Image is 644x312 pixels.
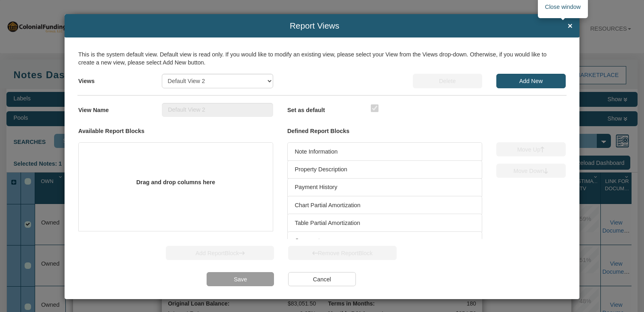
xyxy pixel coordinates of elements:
li: Chart Partial Amortization [287,196,482,214]
li: Note Information [287,142,482,161]
input: Add New [496,74,566,88]
label: Views [78,74,102,85]
div: This is the system default view. Default view is read only. If you would like to modify an existi... [71,50,561,67]
li: Comments [287,231,482,250]
li: Property Description [287,160,482,179]
button: Add ReportBlock [166,246,274,260]
label: Available Report Blocks [78,124,151,135]
label: Set as default [287,103,332,114]
button: Move Down [496,164,566,178]
span: Report Views [71,21,557,31]
input: Save [207,272,274,286]
label: View Name [78,103,116,114]
button: Remove ReportBlock [288,246,396,260]
button: Move Up [496,142,566,156]
input: Cancel [288,272,355,286]
input: Delete [413,74,482,88]
span: × [568,21,573,31]
li: Payment History [287,178,482,197]
li: Drag and drop columns here [78,142,273,231]
label: Defined Report Blocks [287,124,357,135]
li: Table Partial Amortization [287,214,482,232]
